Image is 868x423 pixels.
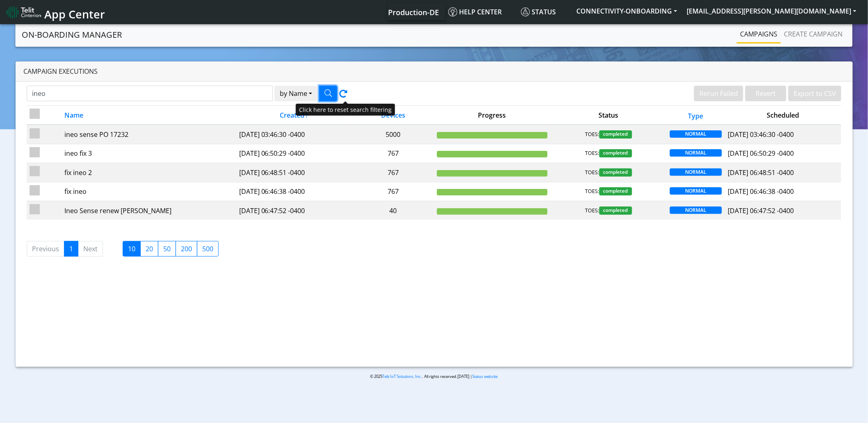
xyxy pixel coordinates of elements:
a: Status website [473,374,498,379]
button: Export to CSV [788,86,841,101]
td: 40 [352,201,434,220]
a: Telit IoT Solutions, Inc. [383,374,423,379]
span: Production-DE [388,7,439,17]
img: logo-telit-cinterion-gw-new.png [7,6,41,19]
button: CONNECTIVITY-ONBOARDING [572,4,682,18]
span: TOES: [585,187,599,196]
label: 200 [176,241,197,257]
span: completed [599,168,632,177]
a: 1 [64,241,78,257]
label: 500 [197,241,219,257]
button: by Name [274,86,318,101]
span: [DATE] 06:48:51 -0400 [728,168,794,177]
td: [DATE] 03:46:30 -0400 [236,125,353,144]
span: NORMAL [670,207,722,214]
a: Your current platform instance [388,4,439,20]
a: On-Boarding Manager [22,27,122,43]
td: 767 [352,163,434,182]
button: Revert [745,86,786,101]
td: 5000 [352,125,434,144]
div: ineo fix 3 [64,148,233,158]
div: fix ineo [64,186,233,196]
span: TOES: [585,130,599,139]
span: completed [599,130,632,139]
label: 10 [123,241,141,257]
span: NORMAL [670,168,722,176]
div: Campaign Executions [16,61,853,82]
td: [DATE] 06:50:29 -0400 [236,144,353,163]
span: NORMAL [670,187,722,195]
p: © 2025 . All rights reserved.[DATE] | [223,373,645,380]
div: Click here to reset search filtering [296,104,395,116]
label: 50 [158,241,176,257]
label: 20 [140,241,158,257]
button: Rerun Failed [694,86,743,101]
span: Help center [448,7,502,16]
td: [DATE] 06:47:52 -0400 [236,201,353,220]
th: Status [550,106,667,125]
span: completed [599,149,632,157]
th: Name [62,106,236,125]
td: [DATE] 06:46:38 -0400 [236,182,353,201]
span: [DATE] 06:46:38 -0400 [728,187,794,196]
span: completed [599,207,632,215]
div: fix ineo 2 [64,168,233,177]
th: Progress [434,106,550,125]
input: Search Campaigns [27,86,273,101]
span: completed [599,187,632,196]
span: TOES: [585,149,599,157]
th: Scheduled [725,106,841,125]
a: Status [518,4,572,20]
span: [DATE] 06:50:29 -0400 [728,149,794,158]
td: 767 [352,144,434,163]
a: Create campaign [781,26,846,42]
a: Campaigns [737,26,781,42]
span: Status [521,7,556,16]
span: TOES: [585,168,599,177]
th: Created [236,106,353,125]
span: TOES: [585,207,599,215]
button: [EMAIL_ADDRESS][PERSON_NAME][DOMAIN_NAME] [682,4,861,18]
td: [DATE] 06:48:51 -0400 [236,163,353,182]
div: ineo sense PO 17232 [64,130,233,139]
span: [DATE] 06:47:52 -0400 [728,206,794,215]
span: App Center [44,7,105,22]
a: App Center [7,3,104,21]
a: Help center [445,4,518,20]
span: [DATE] 03:46:30 -0400 [728,130,794,139]
th: Type [667,106,725,125]
span: NORMAL [670,130,722,138]
img: status.svg [521,7,530,16]
img: knowledge.svg [448,7,457,16]
div: Ineo Sense renew [PERSON_NAME] [64,206,233,216]
td: 767 [352,182,434,201]
span: NORMAL [670,149,722,157]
